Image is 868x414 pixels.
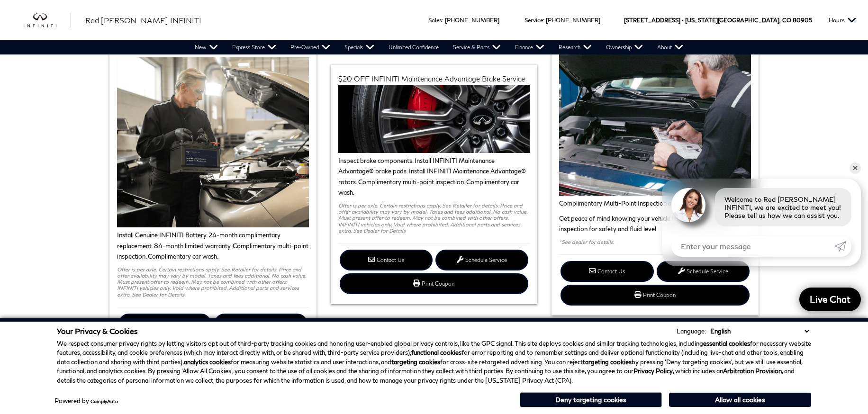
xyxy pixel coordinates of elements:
a: Research [552,40,599,54]
p: Get peace of mind knowing your vehicle has had a multi-point inspection for safety and fluid level [559,213,751,234]
strong: functional cookies [411,349,461,356]
span: Service [524,17,543,24]
a: New [188,40,225,54]
div: Welcome to Red [PERSON_NAME] INFINITI, we are excited to meet you! Please tell us how we can assi... [715,188,851,226]
img: INFINITI [24,13,71,28]
span: : [543,17,544,24]
a: Print Coupon [340,273,529,294]
a: [PHONE_NUMBER] [546,17,600,24]
a: [STREET_ADDRESS] • [US_STATE][GEOGRAPHIC_DATA], CO 80905 [624,17,812,24]
p: Offer is per axle. Certain restrictions apply. See Retailer for details. Price and offer availabi... [338,202,530,234]
span: Your Privacy & Cookies [57,326,138,335]
a: Express Store [225,40,283,54]
a: About [650,40,690,54]
a: ComplyAuto [90,398,118,404]
p: Complimentary Multi-Point Inspection and Fluid Top Off [559,198,751,208]
a: Service & Parts [446,40,508,54]
a: Ownership [599,40,650,54]
button: Allow all cookies [669,393,811,407]
p: Inspect brake components. Install INFINITI Maintenance Advantage® brake pads. Install INFINITI Ma... [338,155,530,197]
a: Specials [337,40,381,54]
input: Enter your message [671,236,834,257]
a: Finance [508,40,552,54]
strong: analytics cookies [184,358,231,366]
h2: $20 OFF INFINITI Maintenance Advantage Brake Service [338,75,530,82]
img: Agent profile photo [671,188,705,222]
span: Live Chat [805,293,855,305]
p: Install Genuine INFINITI Battery. 24-month complimentary replacement. 84-month limited warranty. ... [117,230,309,261]
strong: targeting cookies [391,358,440,366]
a: infiniti [24,13,71,28]
span: Red [PERSON_NAME] INFINITI [85,16,201,25]
a: Schedule Service [214,314,307,334]
a: Pre-Owned [283,40,337,54]
a: Contact Us [118,314,211,334]
a: Schedule Service [435,250,528,270]
p: We respect consumer privacy rights by letting visitors opt out of third-party tracking cookies an... [57,339,811,386]
a: Unlimited Confidence [381,40,446,54]
a: Red [PERSON_NAME] INFINITI [85,15,201,26]
p: Offer is per axle. Certain restrictions apply. See Retailer for details. Price and offer availabi... [117,266,309,297]
nav: Main Navigation [188,40,690,54]
div: Language: [677,328,706,334]
select: Language Select [708,326,811,336]
a: Schedule Service [657,261,750,282]
strong: targeting cookies [583,358,632,366]
span: : [442,17,443,24]
strong: Arbitration Provision [723,367,782,375]
a: Submit [834,236,851,257]
a: Contact Us [561,261,653,282]
a: Print Coupon [561,285,750,306]
strong: essential cookies [703,340,750,347]
a: Contact Us [340,250,433,270]
img: Service [559,51,751,195]
h2: $20 OFF Genuine INFINITI Battery Replacement & Installation [117,39,309,55]
p: *See dealer for details. [559,239,751,245]
div: Powered by [54,398,118,404]
a: Privacy Policy [633,367,673,375]
a: Live Chat [799,288,861,311]
span: Sales [428,17,442,24]
button: Deny targeting cookies [520,392,662,407]
a: [PHONE_NUMBER] [445,17,499,24]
